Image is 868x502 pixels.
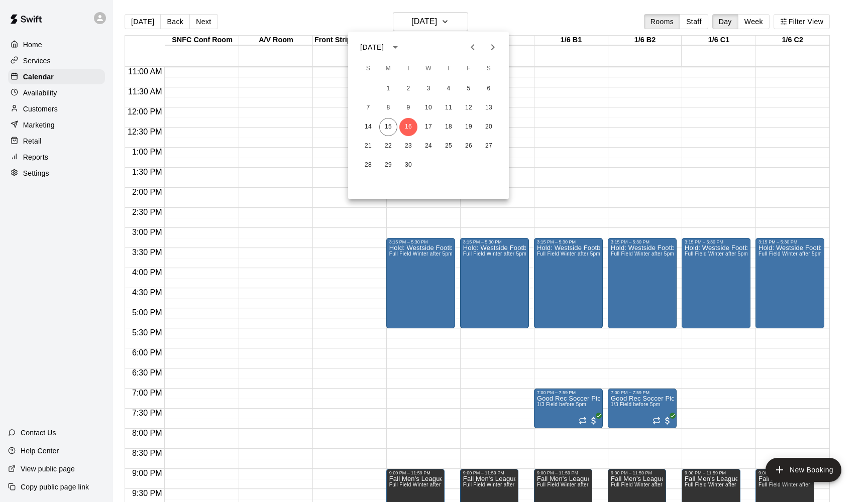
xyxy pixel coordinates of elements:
button: 28 [359,156,377,174]
span: Thursday [440,59,458,79]
span: Saturday [480,59,498,79]
button: 10 [419,99,438,117]
button: 29 [379,156,397,174]
button: Next month [483,37,503,57]
button: 27 [480,137,498,155]
span: Sunday [359,59,377,79]
button: Previous month [463,37,483,57]
button: 6 [480,80,498,98]
button: 5 [460,80,478,98]
div: [DATE] [360,42,384,53]
button: 9 [399,99,417,117]
button: calendar view is open, switch to year view [387,39,404,56]
button: 24 [419,137,438,155]
button: 19 [460,118,478,136]
button: 14 [359,118,377,136]
button: 4 [440,80,458,98]
button: 16 [399,118,417,136]
button: 21 [359,137,377,155]
button: 7 [359,99,377,117]
button: 8 [379,99,397,117]
button: 22 [379,137,397,155]
button: 13 [480,99,498,117]
span: Tuesday [399,59,417,79]
button: 30 [399,156,417,174]
span: Monday [379,59,397,79]
button: 2 [399,80,417,98]
button: 18 [440,118,458,136]
span: Friday [460,59,478,79]
button: 12 [460,99,478,117]
button: 1 [379,80,397,98]
button: 26 [460,137,478,155]
button: 25 [440,137,458,155]
button: 23 [399,137,417,155]
button: 20 [480,118,498,136]
button: 3 [419,80,438,98]
button: 17 [419,118,438,136]
button: 11 [440,99,458,117]
span: Wednesday [419,59,438,79]
button: 15 [379,118,397,136]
